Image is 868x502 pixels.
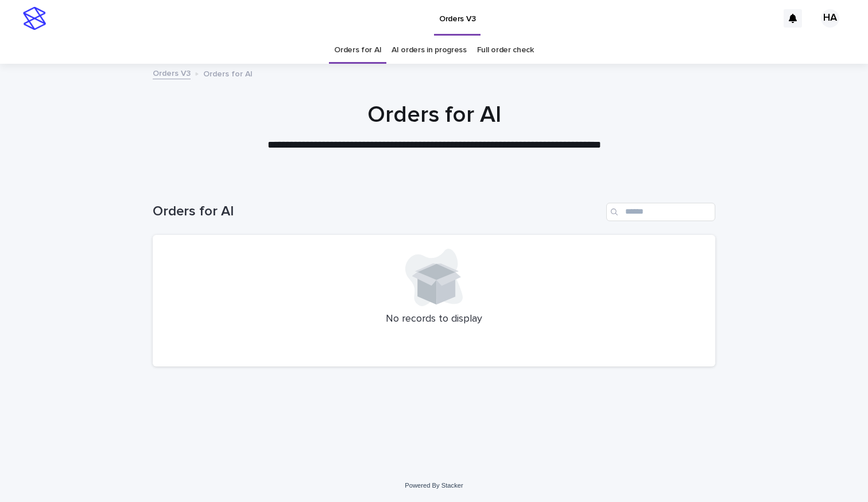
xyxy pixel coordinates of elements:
a: Powered By Stacker [405,482,463,489]
input: Search [606,203,715,221]
a: Orders for AI [334,37,381,64]
img: stacker-logo-s-only.png [23,7,46,30]
a: Orders V3 [153,66,191,79]
a: Full order check [477,37,534,64]
h1: Orders for AI [153,101,715,129]
h1: Orders for AI [153,203,602,220]
div: HA [821,9,839,28]
p: Orders for AI [203,67,253,79]
p: No records to display [166,313,702,326]
a: AI orders in progress [392,37,467,64]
